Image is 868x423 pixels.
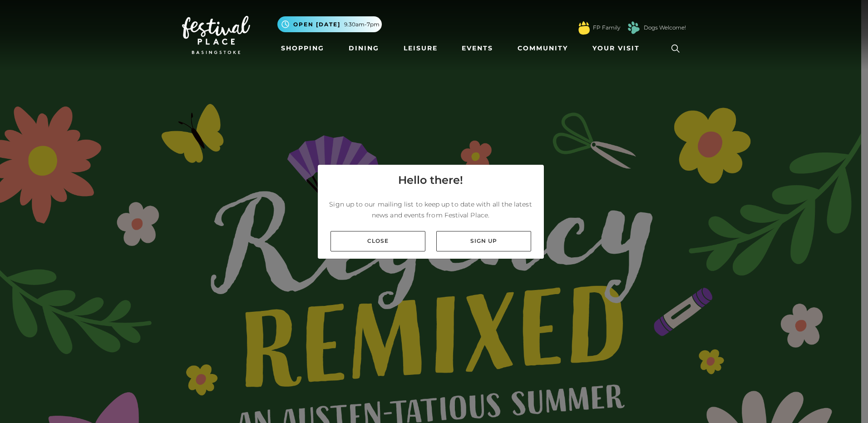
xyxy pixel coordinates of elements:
a: Dogs Welcome! [644,24,686,32]
span: 9.30am-7pm [344,20,380,29]
a: Community [514,40,572,57]
span: Your Visit [592,44,640,53]
span: Open [DATE] [293,20,340,29]
a: Your Visit [589,40,648,57]
a: Events [458,40,497,57]
a: Leisure [400,40,441,57]
button: Open [DATE] 9.30am-7pm [277,16,382,32]
a: FP Family [593,24,620,32]
a: Dining [345,40,383,57]
a: Shopping [277,40,328,57]
a: Close [330,231,425,251]
img: Festival Place Logo [182,16,250,54]
p: Sign up to our mailing list to keep up to date with all the latest news and events from Festival ... [325,199,537,221]
a: Sign up [436,231,531,251]
h4: Hello there! [398,172,463,188]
